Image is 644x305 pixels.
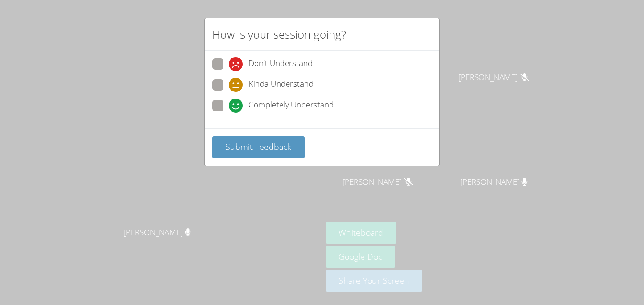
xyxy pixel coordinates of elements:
[212,136,305,158] button: Submit Feedback
[248,78,314,92] span: Kinda Understand
[212,26,346,43] h2: How is your session going?
[225,141,291,152] span: Submit Feedback
[248,99,334,113] span: Completely Understand
[248,57,313,71] span: Don't Understand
